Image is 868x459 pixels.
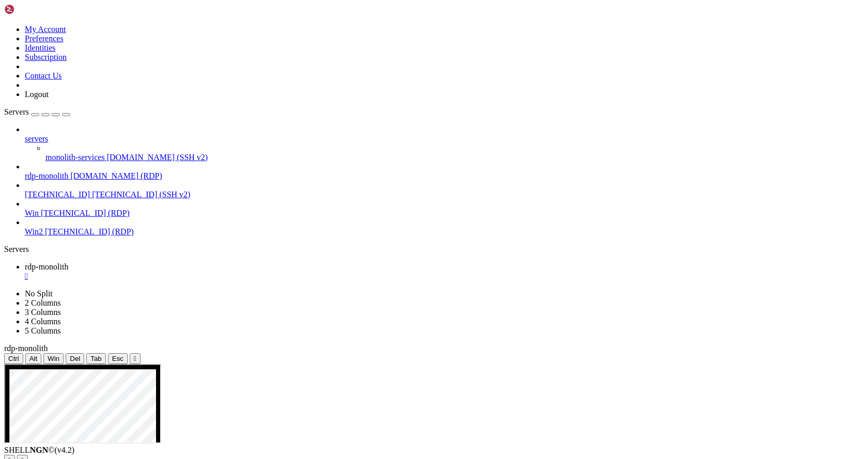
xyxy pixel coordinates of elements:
a: rdp-monolith [DOMAIN_NAME] (RDP) [25,171,864,181]
li: Win2 [TECHNICAL_ID] (RDP) [25,218,864,236]
button: Ctrl [4,353,23,364]
span: SHELL © [4,446,74,454]
li: servers [25,125,864,162]
a: Servers [4,107,70,116]
span: Alt [29,355,38,362]
span: monolith-services [45,153,105,162]
button: Del [66,353,84,364]
a: 2 Columns [25,298,61,307]
a: Subscription [25,53,67,61]
a: Win2 [TECHNICAL_ID] (RDP) [25,227,864,236]
li: [TECHNICAL_ID] [TECHNICAL_ID] (SSH v2) [25,181,864,199]
span: Ctrl [8,355,19,362]
div: Servers [4,245,864,254]
a: 3 Columns [25,308,61,316]
span: rdp-monolith [25,262,68,271]
button: Tab [86,353,106,364]
li: rdp-monolith [DOMAIN_NAME] (RDP) [25,162,864,181]
a: Preferences [25,34,64,43]
b: NGN [30,446,49,454]
span: Win [25,209,39,217]
a: servers [25,134,864,144]
span: Win [48,355,59,362]
button: Win [43,353,64,364]
button:  [130,353,141,364]
span: rdp-monolith [4,344,48,353]
span: [TECHNICAL_ID] [25,190,90,199]
span: rdp-monolith [25,171,68,180]
a: Contact Us [25,71,62,80]
a: 4 Columns [25,317,61,326]
a: monolith-services [DOMAIN_NAME] (SSH v2) [45,153,864,162]
a:  [25,272,864,281]
span: [DOMAIN_NAME] (SSH v2) [107,153,208,162]
span: [TECHNICAL_ID] (RDP) [45,227,134,236]
a: Logout [25,90,49,99]
li: monolith-services [DOMAIN_NAME] (SSH v2) [45,144,864,162]
a: My Account [25,25,66,34]
a: No Split [25,289,53,298]
span: Del [70,355,80,362]
li: Win [TECHNICAL_ID] (RDP) [25,199,864,218]
span: Tab [90,355,102,362]
span: [TECHNICAL_ID] (RDP) [41,209,130,217]
a: 5 Columns [25,326,61,335]
span: Win2 [25,227,43,236]
span: [DOMAIN_NAME] (RDP) [70,171,162,180]
span: 4.2.0 [55,446,75,454]
div:  [134,355,136,362]
button: Esc [108,353,128,364]
span: [TECHNICAL_ID] (SSH v2) [92,190,190,199]
a: rdp-monolith [25,262,864,281]
a: [TECHNICAL_ID] [TECHNICAL_ID] (SSH v2) [25,190,864,199]
span: Servers [4,107,29,116]
img: Shellngn [4,4,64,14]
a: Identities [25,43,56,52]
span: servers [25,134,48,143]
a: Win [TECHNICAL_ID] (RDP) [25,209,864,218]
button: Alt [25,353,42,364]
span: Esc [112,355,123,362]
